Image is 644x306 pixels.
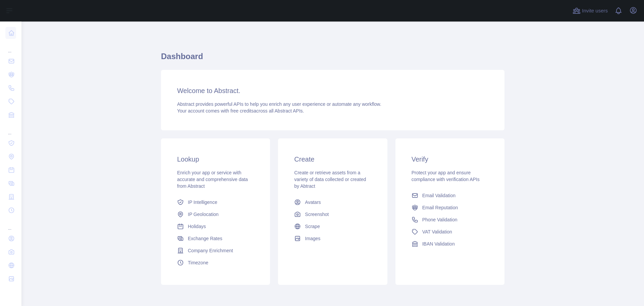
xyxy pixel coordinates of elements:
a: Company Enrichment [174,245,257,257]
button: Invite users [571,5,609,16]
span: IP Geolocation [188,211,219,218]
a: IP Geolocation [174,208,257,220]
span: Enrich your app or service with accurate and comprehensive data from Abstract [177,170,248,189]
a: Scrape [291,220,374,232]
a: Email Reputation [409,202,491,214]
h3: Create [294,155,371,164]
span: Timezone [188,259,208,266]
span: VAT Validation [422,228,452,235]
h1: Dashboard [161,51,504,67]
span: IP Intelligence [188,199,217,206]
h3: Lookup [177,155,254,164]
div: ... [5,122,16,136]
h3: Verify [412,155,488,164]
a: Phone Validation [409,214,491,226]
h3: Welcome to Abstract. [177,86,488,95]
span: Create or retrieve assets from a variety of data collected or created by Abtract [294,170,366,189]
span: free credits [230,108,254,114]
div: ... [5,218,16,231]
span: Images [305,235,320,242]
a: IP Intelligence [174,196,257,208]
span: Email Validation [422,192,455,199]
a: Screenshot [291,208,374,220]
a: VAT Validation [409,226,491,238]
a: IBAN Validation [409,238,491,250]
span: Invite users [582,7,608,15]
span: Abstract provides powerful APIs to help you enrich any user experience or automate any workflow. [177,101,381,107]
span: Holidays [188,223,206,230]
a: Timezone [174,257,257,269]
a: Email Validation [409,189,491,202]
span: Scrape [305,223,320,230]
a: Images [291,232,374,245]
span: Company Enrichment [188,247,233,254]
span: Avatars [305,199,321,206]
span: Protect your app and ensure compliance with verification APIs [412,170,480,182]
span: Phone Validation [422,216,458,223]
span: IBAN Validation [422,241,455,247]
a: Exchange Rates [174,232,257,245]
span: Email Reputation [422,204,458,211]
span: Exchange Rates [188,235,222,242]
div: ... [5,40,16,54]
span: Your account comes with across all Abstract APIs. [177,108,304,114]
a: Holidays [174,220,257,232]
span: Screenshot [305,211,329,218]
a: Avatars [291,196,374,208]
